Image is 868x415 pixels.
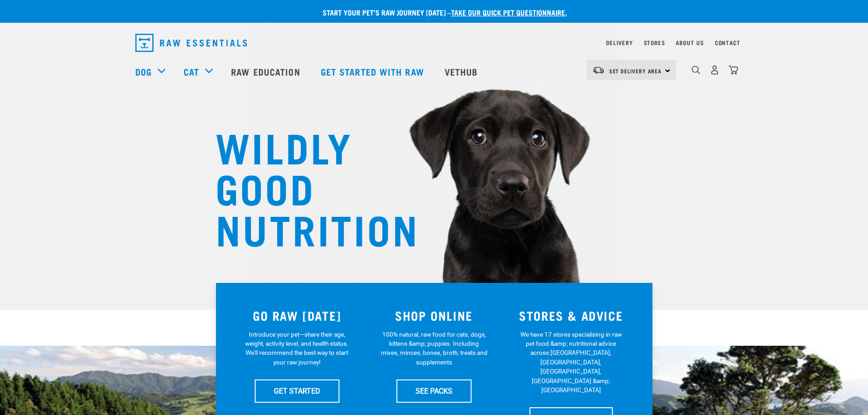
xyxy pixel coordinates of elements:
[436,53,489,90] a: Vethub
[184,65,199,78] a: Cat
[644,41,665,44] a: Stores
[371,308,497,323] h3: SHOP ONLINE
[128,30,740,56] nav: dropdown navigation
[255,379,339,402] a: GET STARTED
[710,65,719,75] img: user.png
[451,10,567,14] a: take our quick pet questionnaire.
[592,66,605,74] img: van-moving.png
[609,69,662,72] span: Set Delivery Area
[396,379,472,402] a: SEE PACKS
[715,41,740,44] a: Contact
[135,65,152,78] a: Dog
[606,41,632,44] a: Delivery
[518,330,625,395] p: We have 17 stores specialising in raw pet food &amp; nutritional advice across [GEOGRAPHIC_DATA],...
[508,308,634,323] h3: STORES & ADVICE
[312,53,436,90] a: Get started with Raw
[243,330,350,367] p: Introduce your pet—share their age, weight, activity level, and health status. We'll recommend th...
[729,65,738,75] img: home-icon@2x.png
[234,308,360,323] h3: GO RAW [DATE]
[380,330,488,367] p: 100% natural, raw food for cats, dogs, kittens &amp; puppies. Including mixes, minces, bones, bro...
[222,53,311,90] a: Raw Education
[135,34,247,52] img: Raw Essentials Logo
[692,66,700,74] img: home-icon-1@2x.png
[676,41,704,44] a: About Us
[216,125,398,248] h1: WILDLY GOOD NUTRITION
